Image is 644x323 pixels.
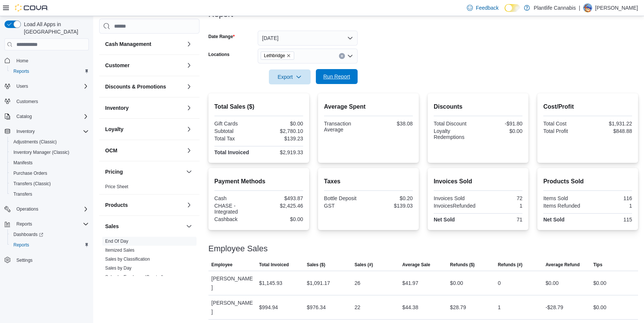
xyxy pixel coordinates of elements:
span: Purchase Orders [13,170,47,176]
div: $0.00 [260,216,303,222]
div: $2,425.46 [260,203,303,209]
div: -$28.79 [546,303,563,312]
div: Invoices Sold [434,195,477,201]
div: Total Cost [543,121,586,127]
span: Reports [10,67,89,76]
div: [PERSON_NAME] [208,295,256,319]
div: $848.88 [589,128,632,134]
div: [PERSON_NAME] [208,271,256,295]
a: End Of Day [105,239,128,244]
span: Inventory Manager (Classic) [13,149,69,155]
button: Purchase Orders [7,168,92,178]
span: Transfers [13,191,32,197]
span: Load All Apps in [GEOGRAPHIC_DATA] [21,21,89,35]
h2: Products Sold [543,177,632,186]
div: $44.38 [402,303,418,312]
button: Loyalty [105,125,183,133]
button: Reports [7,66,92,77]
span: Catalog [13,112,89,121]
button: Catalog [1,111,92,122]
a: Sales by Day [105,265,132,271]
button: [DATE] [258,31,358,46]
div: $0.20 [370,195,413,201]
span: Itemized Sales [105,247,135,253]
div: -$91.80 [480,121,522,127]
h3: Products [105,201,128,209]
button: Transfers [7,189,92,199]
span: Catalog [16,114,32,119]
div: GST [324,203,367,209]
div: $0.00 [593,279,606,288]
a: Inventory Manager (Classic) [10,148,72,157]
span: Transfers (Classic) [13,181,51,187]
div: $1,931.22 [589,121,632,127]
div: Cashback [214,216,257,222]
button: Pricing [105,168,183,176]
button: Sales [105,223,183,230]
button: Operations [1,204,92,214]
div: 72 [480,195,522,201]
span: Manifests [10,158,89,167]
strong: Net Sold [543,217,565,223]
button: Reports [1,219,92,229]
button: Inventory [1,126,92,137]
div: $994.94 [259,303,278,312]
div: $139.03 [370,203,413,209]
a: Transfers [10,190,35,199]
button: Export [269,69,311,84]
button: Adjustments (Classic) [7,137,92,147]
span: Adjustments (Classic) [10,137,89,146]
span: Sales by Day [105,265,132,271]
div: Subtotal [214,128,257,134]
h2: Average Spent [324,102,413,111]
p: [PERSON_NAME] [595,3,638,12]
div: $0.00 [593,303,606,312]
span: Refunds (#) [498,262,522,268]
div: $38.08 [370,121,413,127]
span: Reports [13,68,29,74]
div: 1 [589,203,632,209]
div: $28.79 [450,303,466,312]
span: Reports [13,242,29,248]
div: $2,919.33 [260,149,303,155]
a: Feedback [464,0,502,15]
span: Transfers [10,190,89,199]
div: 1 [480,203,522,209]
h2: Payment Methods [214,177,303,186]
span: Adjustments (Classic) [13,139,57,145]
span: Sales by Classification [105,256,150,262]
div: Loyalty Redemptions [434,128,477,140]
div: Transaction Average [324,121,367,133]
p: | [579,3,580,12]
span: Home [13,56,89,65]
span: Inventory [13,127,89,136]
button: Settings [1,255,92,265]
span: Home [16,58,28,64]
button: Customer [185,61,194,70]
button: Reports [7,240,92,250]
h2: Taxes [324,177,413,186]
div: $41.97 [402,279,418,288]
div: 22 [355,303,361,312]
span: Dark Mode [505,12,505,12]
span: Tips [593,262,602,268]
button: Discounts & Promotions [185,82,194,91]
div: Pricing [99,182,200,194]
span: Dashboards [13,232,43,237]
span: End Of Day [105,238,128,244]
button: Customer [105,62,183,69]
span: Reports [13,220,89,229]
span: Average Sale [402,262,430,268]
div: 71 [480,217,522,223]
button: Open list of options [347,53,353,59]
a: Dashboards [10,230,46,239]
div: $1,091.17 [307,279,330,288]
button: Users [1,81,92,91]
input: Dark Mode [505,4,520,12]
button: Operations [13,205,41,214]
h2: Discounts [434,102,522,111]
span: Users [16,83,28,89]
button: Discounts & Promotions [105,83,183,90]
span: Operations [16,206,38,212]
span: Sales (#) [355,262,373,268]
